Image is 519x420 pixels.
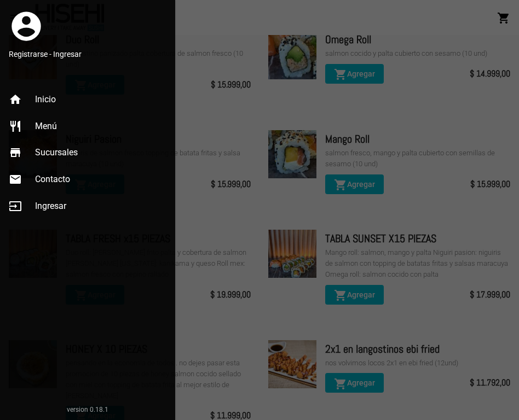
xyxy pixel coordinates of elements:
[9,146,22,159] mat-icon: store
[9,120,22,133] mat-icon: restaurant
[9,9,44,44] mat-icon: account_circle
[9,49,166,60] a: Registrarse - Ingresar
[35,174,70,185] span: Contacto
[35,94,56,105] span: Inicio
[9,93,22,106] mat-icon: home
[35,121,57,132] span: Menú
[35,201,66,212] span: Ingresar
[9,200,22,213] mat-icon: input
[35,147,78,158] span: Sucursales
[9,404,166,415] div: version 0.18.1
[9,173,22,186] mat-icon: email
